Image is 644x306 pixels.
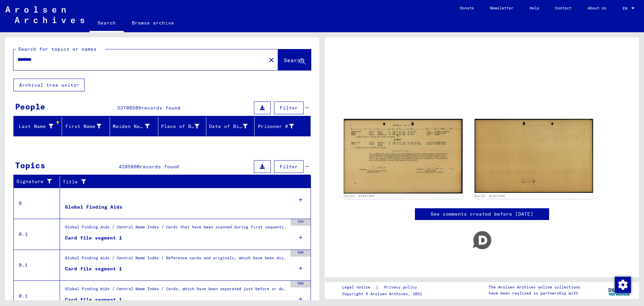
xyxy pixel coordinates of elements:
[209,121,256,132] div: Date of Birth
[489,290,580,296] p: have been realized in partnership with
[14,250,60,280] td: 0.1
[431,211,533,218] a: See comments created before [DATE]
[489,284,580,290] p: The Arolsen Archives online collections
[18,46,97,52] mat-label: Search for topics or names
[65,265,122,272] div: Card file segment 1
[161,121,208,132] div: Place of Birth
[113,123,150,130] div: Maiden Name
[274,101,304,114] button: Filter
[16,178,55,185] div: Signature
[274,160,304,173] button: Filter
[290,219,311,226] div: 350
[65,123,102,130] div: First Name
[119,164,140,170] span: 4285890
[65,204,122,211] div: Global Finding Aids
[110,117,158,136] mat-header-cell: Maiden Name
[15,159,45,171] div: Topics
[140,164,179,170] span: records found
[16,176,61,187] div: Signature
[257,121,303,132] div: Prisoner #
[475,194,505,198] a: DocID: 81687866
[342,284,425,291] div: |
[278,49,311,70] button: Search
[265,53,278,67] button: Clear
[267,56,275,64] mat-icon: close
[65,296,122,303] div: Card file segment 1
[16,121,62,132] div: Last Name
[90,15,124,32] a: Search
[607,282,632,299] img: yv_logo.png
[13,79,85,91] button: Archival tree units
[117,105,141,111] span: 33708586
[290,281,311,288] div: 500
[5,6,84,23] img: Arolsen_neg.svg
[255,117,311,136] mat-header-cell: Prisoner #
[344,194,375,198] a: DocID: 81687866
[379,284,425,291] a: Privacy policy
[475,119,593,193] img: 002.jpg
[141,105,180,111] span: records found
[65,286,287,295] div: Global Finding Aids / Central Name Index / Cards, which have been separated just before or during...
[344,119,463,193] img: 001.jpg
[15,100,45,113] div: People
[623,6,630,11] span: EN
[280,164,298,170] span: Filter
[342,284,376,291] a: Legal notice
[284,57,304,63] span: Search
[280,105,298,111] span: Filter
[63,178,298,185] div: Title
[63,176,304,187] div: Title
[62,117,110,136] mat-header-cell: First Name
[614,276,631,293] div: Change consent
[342,291,425,297] p: Copyright © Arolsen Archives, 2021
[257,123,294,130] div: Prisoner #
[14,219,60,250] td: 0.1
[65,224,287,233] div: Global Finding Aids / Central Name Index / Cards that have been scanned during first sequential m...
[124,15,182,31] a: Browse archive
[14,117,62,136] mat-header-cell: Last Name
[206,117,255,136] mat-header-cell: Date of Birth
[14,188,60,219] td: 0
[16,123,53,130] div: Last Name
[615,277,631,293] img: Change consent
[158,117,207,136] mat-header-cell: Place of Birth
[113,121,158,132] div: Maiden Name
[290,250,311,257] div: 500
[65,234,122,242] div: Card file segment 1
[65,121,110,132] div: First Name
[161,123,200,130] div: Place of Birth
[209,123,248,130] div: Date of Birth
[65,255,287,264] div: Global Finding Aids / Central Name Index / Reference cards and originals, which have been discove...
